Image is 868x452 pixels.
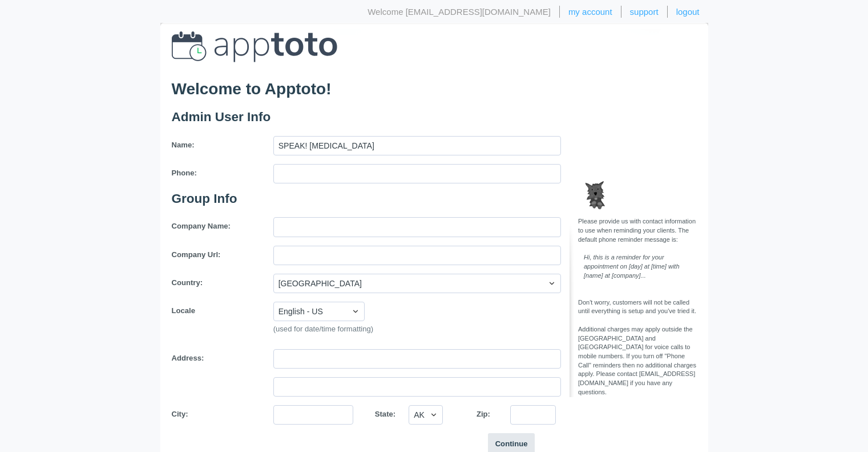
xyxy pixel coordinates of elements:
h1: Welcome to Apptoto! [172,81,697,98]
div: Please provide us with contact information to use when reminding your clients. The default phone ... [570,217,705,397]
label: Locale [163,302,265,317]
span: (used for date/time formatting) [273,324,561,335]
label: City: [163,405,265,420]
label: Address: [172,353,204,364]
h2: Admin User Info [172,110,697,125]
label: Country: [172,278,203,289]
label: Name: [172,140,195,151]
h2: Group Info [172,192,697,206]
label: State: [366,405,400,420]
label: Company Url: [172,250,221,261]
label: Zip: [468,405,502,420]
li: Welcome [EMAIL_ADDRESS][DOMAIN_NAME] [368,6,560,18]
label: Phone: [172,168,197,179]
a: support [630,7,659,17]
label: Company Name: [172,221,231,232]
a: my account [568,7,612,17]
img: toto-small.png [585,181,605,210]
a: apptoto homepage [172,31,338,72]
a: logout [676,7,700,17]
div: Hi, this is a reminder for your appointment on [day] at [time] with [name] at [company]... [578,253,697,280]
